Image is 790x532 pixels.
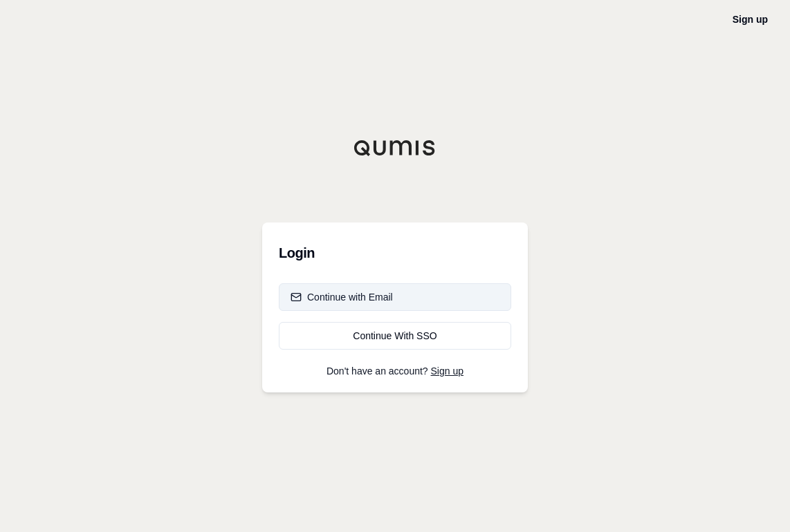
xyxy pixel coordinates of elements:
h3: Login [279,239,511,267]
a: Sign up [431,365,463,377]
div: Continue with Email [291,290,393,304]
button: Continue with Email [279,283,511,311]
div: Continue With SSO [291,329,499,343]
p: Don't have an account? [279,366,511,376]
a: Sign up [733,14,768,25]
img: Qumis [353,140,437,156]
a: Continue With SSO [279,322,511,350]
